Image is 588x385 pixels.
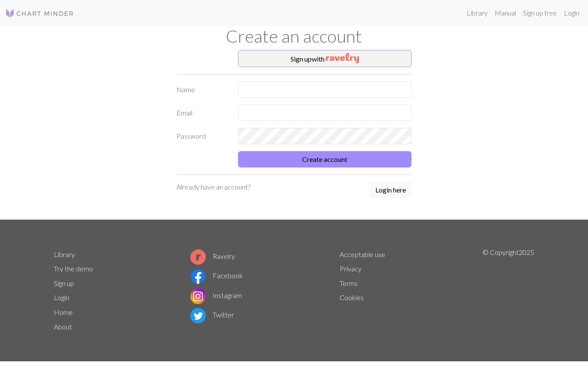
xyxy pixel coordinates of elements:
a: Facebook [190,271,243,279]
a: Instagram [190,291,242,299]
a: About [54,323,72,331]
img: Ravelry [326,53,359,63]
a: Home [54,308,73,316]
a: Sign up free [520,4,560,22]
img: Facebook logo [190,269,206,284]
a: Login here [370,182,412,199]
a: Cookies [340,293,364,301]
img: Twitter logo [190,308,206,323]
p: Already have an account? [176,182,251,192]
a: Login [54,293,69,301]
img: Instagram logo [190,289,206,304]
a: Library [463,4,491,22]
a: Library [54,250,75,258]
button: Create account [238,151,412,168]
button: Login here [370,182,412,198]
img: Ravelry logo [190,249,206,265]
label: Email [171,105,233,121]
button: Sign upwith [238,50,412,67]
a: Try the demo [54,264,93,273]
img: Logo [5,8,74,19]
a: Ravelry [190,252,235,260]
a: Terms [340,279,358,287]
a: Login [560,4,583,22]
h1: Create an account [49,26,539,47]
p: © Copyright 2025 [483,247,534,334]
a: Privacy [340,264,362,273]
a: Manual [491,4,520,22]
a: Sign up [54,279,74,287]
a: Twitter [190,310,234,319]
label: Password [171,128,233,144]
label: Name [171,81,233,98]
a: Acceptable use [340,250,385,258]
